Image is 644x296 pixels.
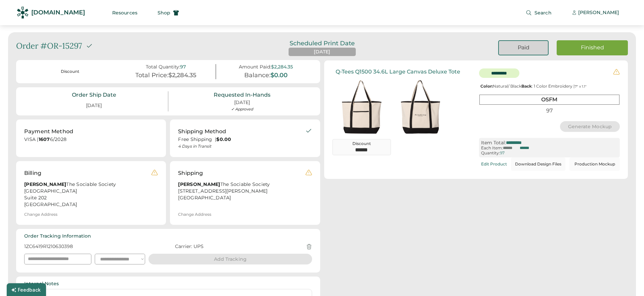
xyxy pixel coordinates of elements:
[24,212,57,217] div: Change Address
[575,84,587,89] font: 7" x 1.1"
[24,233,91,240] div: Order Tracking Information
[24,181,151,208] div: The Sociable Society [GEOGRAPHIC_DATA] Suite 202 [GEOGRAPHIC_DATA]
[216,136,231,142] strong: $0.00
[175,243,204,250] div: Carrier: UPS
[146,64,180,70] div: Total Quantity:
[158,10,170,15] span: Shop
[234,99,250,106] div: [DATE]
[178,181,305,201] div: The Sociable Society [STREET_ADDRESS][PERSON_NAME] [GEOGRAPHIC_DATA]
[148,254,312,264] button: Add Tracking
[214,91,270,99] div: Requested In-Hands
[178,136,305,143] div: Free Shipping |
[481,162,507,166] div: Edit Product
[24,281,59,287] div: Internal Notes
[280,40,364,46] div: Scheduled Print Date
[17,7,29,18] img: Rendered Logo - Screens
[135,72,168,79] div: Total Price:
[507,44,540,51] div: Paid
[336,141,388,147] div: Discount
[72,91,116,99] div: Order Ship Date
[149,6,187,19] button: Shop
[336,68,460,75] div: Q-Tees Q1500 34.6L Large Canvas Deluxe Tote
[481,140,506,146] div: Item Total:
[534,10,552,15] span: Search
[481,146,503,150] div: Each Item:
[481,151,500,155] div: Quantity:
[479,106,619,115] div: 97
[168,72,197,79] div: $2,284.35
[521,84,532,89] strong: Back
[178,212,211,217] div: Change Address
[28,69,112,75] div: Discount
[511,157,565,171] button: Download Design Files
[578,9,619,16] div: [PERSON_NAME]
[24,243,73,250] div: 1ZC6419R1210630398
[500,151,505,155] div: 97
[479,95,619,104] div: OSFM
[480,84,493,89] strong: Color:
[178,144,305,149] div: 4 Days in Transit
[270,72,288,79] div: $0.00
[244,72,270,79] div: Balance:
[104,6,145,19] button: Resources
[78,100,110,112] div: [DATE]
[569,157,620,171] button: Production Mockup
[16,40,82,52] div: Order #OR-15297
[24,128,73,136] div: Payment Method
[479,84,620,89] div: Natural/ Black : 1 Color Embroidery |
[239,64,271,70] div: Amount Paid:
[24,136,158,145] div: VISA | 6/2028
[178,128,226,136] div: Shipping Method
[391,78,450,136] img: generate-image
[314,49,330,55] div: [DATE]
[31,8,85,17] div: [DOMAIN_NAME]
[24,169,41,177] div: Billing
[560,121,620,132] button: Generate Mockup
[332,78,391,136] img: generate-image
[178,169,203,177] div: Shipping
[231,107,253,111] div: ✓ Approved
[565,44,620,51] div: Finished
[271,64,293,70] div: $2,284.35
[180,64,186,70] div: 97
[24,181,66,187] strong: [PERSON_NAME]
[518,6,560,19] button: Search
[178,181,220,187] strong: [PERSON_NAME]
[39,136,50,142] strong: 1607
